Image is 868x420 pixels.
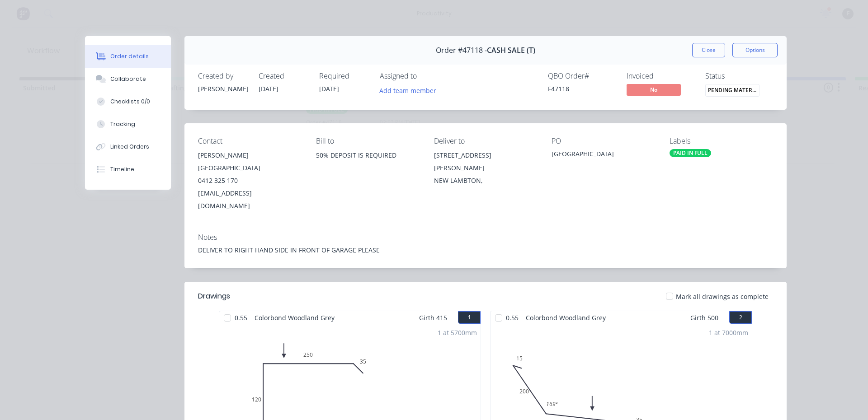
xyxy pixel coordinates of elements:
div: Assigned to [380,72,470,80]
div: Bill to [316,137,420,145]
button: Options [732,43,778,57]
div: 1 at 7000mm [709,328,748,337]
div: Status [705,72,773,80]
span: [DATE] [319,84,339,93]
span: Girth 500 [690,311,718,324]
div: Notes [198,233,773,242]
div: [STREET_ADDRESS][PERSON_NAME] [434,149,538,174]
span: CASH SALE (T) [487,46,535,55]
div: F47118 [548,84,616,93]
button: Close [692,43,725,57]
button: Linked Orders [85,135,171,158]
div: [STREET_ADDRESS][PERSON_NAME]NEW LAMBTON, [434,149,538,187]
button: Order details [85,45,171,68]
div: Created [259,72,308,80]
div: [PERSON_NAME] [198,84,248,93]
div: [PERSON_NAME][GEOGRAPHIC_DATA]0412 325 170[EMAIL_ADDRESS][DOMAIN_NAME] [198,149,302,212]
div: 1 at 5700mm [438,328,477,337]
div: PO [552,137,655,145]
button: Collaborate [85,68,171,90]
button: Checklists 0/0 [85,90,171,113]
div: Deliver to [434,137,538,145]
div: PAID IN FULL [670,149,711,157]
span: 0.55 [502,311,522,324]
div: Tracking [110,120,135,128]
button: 2 [729,311,752,324]
div: 0412 325 170 [198,174,302,187]
div: DELIVER TO RIGHT HAND SIDE IN FRONT OF GARAGE PLEASE [198,245,773,255]
div: 50% DEPOSIT IS REQUIRED [316,149,420,178]
button: PENDING MATERIA... [705,84,759,98]
div: Contact [198,137,302,145]
div: Checklists 0/0 [110,98,150,106]
button: 1 [458,311,481,324]
button: Tracking [85,113,171,135]
div: Created by [198,72,248,80]
span: [DATE] [259,84,278,93]
div: Collaborate [110,75,146,83]
div: Drawings [198,291,230,302]
div: [EMAIL_ADDRESS][DOMAIN_NAME] [198,187,302,212]
div: Linked Orders [110,143,149,151]
span: Mark all drawings as complete [676,292,769,301]
div: Labels [670,137,773,145]
span: No [627,84,681,95]
span: Colorbond Woodland Grey [522,311,609,324]
div: [GEOGRAPHIC_DATA] [552,149,655,162]
button: Add team member [380,84,441,96]
div: QBO Order # [548,72,616,80]
span: Colorbond Woodland Grey [251,311,338,324]
button: Timeline [85,158,171,181]
div: Timeline [110,165,134,173]
span: Order #47118 - [436,46,487,55]
div: [PERSON_NAME][GEOGRAPHIC_DATA] [198,149,302,174]
div: 50% DEPOSIT IS REQUIRED [316,149,420,162]
div: NEW LAMBTON, [434,174,538,187]
div: Order details [110,52,149,61]
span: 0.55 [231,311,251,324]
button: Add team member [375,84,441,96]
span: Girth 415 [419,311,447,324]
span: PENDING MATERIA... [705,84,759,96]
div: Required [319,72,369,80]
div: Invoiced [627,72,694,80]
